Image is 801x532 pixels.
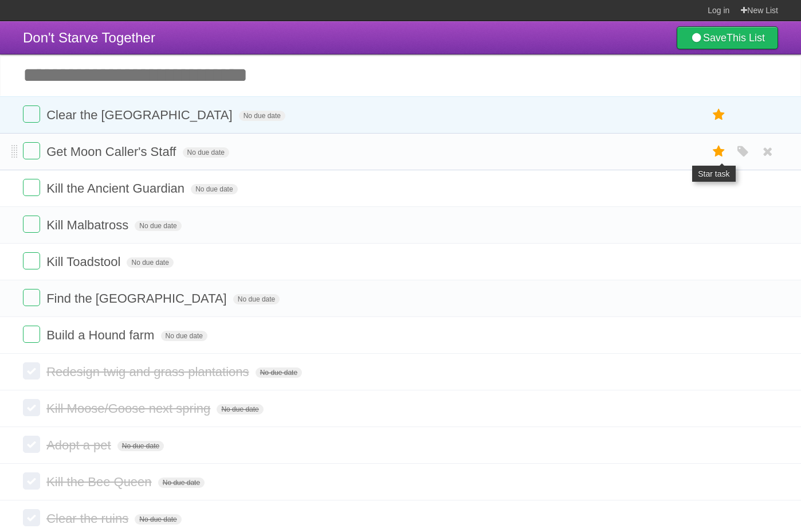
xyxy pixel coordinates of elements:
span: No due date [135,221,181,231]
label: Done [23,399,40,416]
a: SaveThis List [677,26,778,49]
span: No due date [191,184,237,194]
span: No due date [158,478,205,488]
span: Kill Moose/Goose next spring [46,401,213,416]
label: Star task [708,142,730,161]
span: No due date [256,367,302,378]
label: Done [23,142,40,159]
span: No due date [117,441,164,451]
span: Kill Malbatross [46,218,131,232]
span: Kill the Bee Queen [46,475,154,489]
label: Done [23,436,40,453]
span: Build a Hound farm [46,328,157,342]
label: Done [23,326,40,343]
span: No due date [161,331,207,341]
span: No due date [135,514,181,525]
span: Clear the ruins [46,511,131,526]
span: No due date [217,404,263,414]
label: Done [23,289,40,306]
label: Done [23,179,40,196]
label: Done [23,252,40,269]
label: Done [23,216,40,233]
span: Kill Toadstool [46,255,123,269]
span: Redesign twig and grass plantations [46,365,252,379]
span: Get Moon Caller's Staff [46,144,179,159]
label: Done [23,105,40,123]
span: Don't Starve Together [23,30,155,45]
span: No due date [183,147,229,158]
span: No due date [239,111,285,121]
span: No due date [233,294,280,304]
b: This List [727,32,765,44]
span: Kill the Ancient Guardian [46,181,187,195]
label: Done [23,472,40,490]
label: Done [23,509,40,526]
span: Adopt a pet [46,438,114,452]
span: Find the [GEOGRAPHIC_DATA] [46,291,230,306]
label: Star task [708,105,730,124]
span: Clear the [GEOGRAPHIC_DATA] [46,108,235,122]
label: Done [23,362,40,380]
span: No due date [127,257,173,268]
